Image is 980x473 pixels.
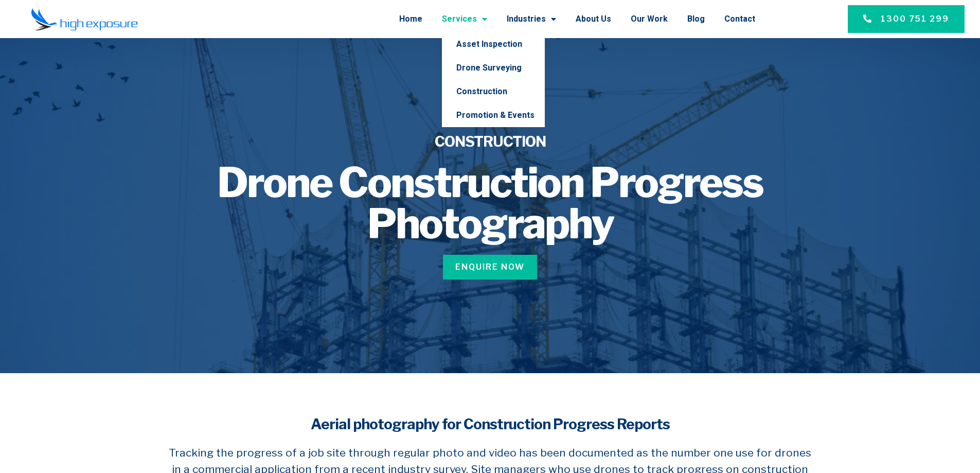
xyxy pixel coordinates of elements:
a: Blog [687,6,705,32]
a: Enquire Now [443,255,537,279]
h1: Drone Construction Progress Photography [183,162,798,244]
ul: Services [442,32,545,127]
a: Construction [442,80,545,103]
a: About Us [576,6,611,32]
a: Home [399,6,422,32]
a: Asset Inspection [442,32,545,56]
span: 1300 751 299 [881,13,949,25]
h4: Aerial photography for Construction Progress Reports [166,414,814,434]
span: Enquire Now [455,261,525,273]
img: Final-Logo copy [31,8,138,31]
nav: Menu [167,6,755,32]
a: Promotion & Events [442,103,545,127]
a: 1300 751 299 [848,5,965,33]
a: Our Work [631,6,668,32]
a: Contact [724,6,755,32]
a: Drone Surveying [442,56,545,80]
a: Services [442,6,487,32]
h4: CONSTRUCTION [183,132,798,152]
a: Industries [507,6,556,32]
